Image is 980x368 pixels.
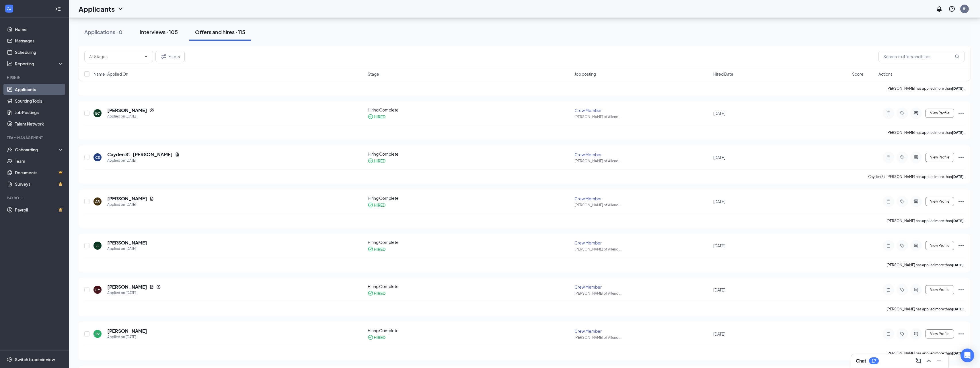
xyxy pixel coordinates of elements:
svg: ActiveChat [913,243,919,248]
div: Interviews · 105 [140,28,178,36]
span: Actions [878,71,893,77]
div: GM [95,287,100,292]
button: View Profile [925,197,954,206]
span: Hired Date [713,71,733,77]
svg: Notifications [936,5,943,12]
h5: [PERSON_NAME] [107,107,147,113]
div: Hiring Complete [368,328,571,333]
div: Open Intercom Messenger [960,349,974,362]
div: Crew Member [574,284,710,290]
a: Job Postings [15,107,64,118]
div: RZ [96,332,100,336]
svg: Collapse [55,6,61,12]
svg: ActiveChat [913,287,919,292]
div: [PERSON_NAME] of Allend ... [574,158,710,163]
h5: [PERSON_NAME] [107,195,147,202]
p: [PERSON_NAME] has applied more than . [887,263,965,267]
svg: Note [885,332,892,336]
svg: Ellipses [958,242,965,249]
b: [DATE] [952,219,964,223]
svg: Ellipses [958,110,965,117]
span: Stage [368,71,379,77]
span: [DATE] [713,331,725,336]
div: Switch to admin view [15,357,55,362]
svg: MagnifyingGlass [955,54,959,59]
div: EC [95,111,100,116]
svg: Tag [899,111,906,116]
span: Job posting [574,71,596,77]
svg: Ellipses [958,330,965,337]
svg: Ellipses [958,154,965,161]
b: [DATE] [952,130,964,135]
svg: Minimize [936,357,942,364]
svg: QuestionInfo [948,5,955,12]
span: [DATE] [713,243,725,248]
a: Sourcing Tools [15,95,64,107]
h5: Cayden St. [PERSON_NAME] [107,151,173,158]
svg: ChevronDown [117,5,124,12]
button: Minimize [934,356,944,365]
div: HIRED [374,246,385,252]
button: View Profile [925,153,954,162]
svg: CheckmarkCircle [368,334,373,340]
div: Applied on [DATE] [107,290,161,296]
span: [DATE] [713,199,725,204]
div: Applied on [DATE] [107,334,147,340]
span: View Profile [930,155,949,159]
div: Applied on [DATE] [107,158,180,163]
svg: Tag [899,243,906,248]
h1: Applicants [79,4,115,14]
svg: ActiveChat [913,155,919,160]
svg: CheckmarkCircle [368,290,373,296]
svg: Analysis [7,61,13,66]
input: Search in offers and hires [878,51,965,62]
button: View Profile [925,285,954,294]
div: JH [963,6,967,11]
div: HIRED [374,114,385,120]
p: [PERSON_NAME] has applied more than . [887,130,965,135]
svg: Note [885,155,892,160]
div: Offers and hires · 115 [195,28,245,36]
span: View Profile [930,288,949,292]
b: [DATE] [952,175,964,179]
svg: CheckmarkCircle [368,246,373,252]
h3: Chat [856,358,866,364]
div: [PERSON_NAME] of Allend ... [574,114,710,119]
svg: Document [175,152,180,157]
div: HIRED [374,202,385,208]
div: HIRED [374,334,385,340]
div: [PERSON_NAME] of Allend ... [574,203,710,208]
svg: ComposeMessage [915,357,922,364]
div: AR [95,199,100,204]
svg: Reapply [156,285,161,289]
div: Payroll [7,195,63,200]
button: View Profile [925,241,954,250]
div: Crew Member [574,107,710,113]
a: Home [15,24,64,35]
p: [PERSON_NAME] has applied more than . [887,351,965,356]
div: Onboarding [15,147,59,152]
p: Cayden St. [PERSON_NAME] has applied more than . [868,174,965,179]
h5: [PERSON_NAME] [107,328,147,334]
div: [PERSON_NAME] of Allend ... [574,247,710,252]
div: CS [95,155,100,160]
b: [DATE] [952,307,964,311]
a: Applicants [15,84,64,95]
div: Crew Member [574,152,710,157]
input: All Stages [89,53,141,60]
svg: CheckmarkCircle [368,114,373,120]
svg: Tag [899,155,906,160]
div: Applications · 0 [84,28,122,36]
svg: CheckmarkCircle [368,202,373,208]
button: ComposeMessage [914,356,923,365]
div: Applied on [DATE] [107,113,154,119]
a: Scheduling [15,46,64,58]
div: HIRED [374,158,385,164]
svg: CheckmarkCircle [368,158,373,164]
svg: ChevronUp [925,357,932,364]
a: Team [15,155,64,167]
div: Team Management [7,135,63,140]
svg: Reapply [149,108,154,113]
b: [DATE] [952,263,964,267]
svg: Note [885,287,892,292]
